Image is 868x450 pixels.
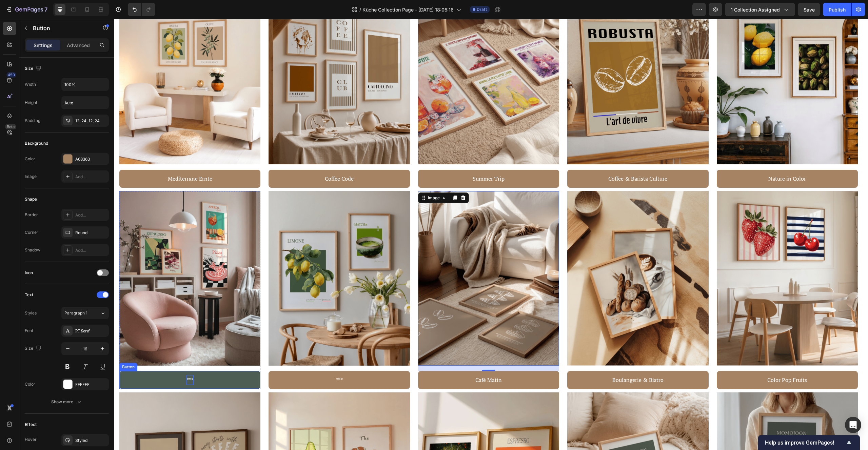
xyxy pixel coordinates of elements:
[6,345,22,351] div: Button
[361,356,388,366] p: Café Matin
[603,172,744,347] a: Image Title
[494,155,553,165] p: Coffee & Barista Culture
[765,439,845,446] span: Help us improve GemPages!
[312,176,327,182] div: Image
[75,212,107,218] div: Add...
[823,3,851,16] button: Publish
[362,6,454,13] span: Küche Collection Page - [DATE] 18:05:16
[798,3,820,16] button: Save
[654,155,692,165] p: Nature in Color
[3,3,51,16] button: 7
[359,6,361,13] span: /
[358,155,390,165] p: Summer Trip
[25,196,37,202] div: Shape
[731,6,780,13] span: 1 collection assigned
[75,156,107,162] div: A68363
[25,344,43,353] div: Size
[62,78,108,90] input: Auto
[5,124,16,129] div: Beta
[25,64,43,73] div: Size
[64,310,87,316] span: Paragraph 1
[211,155,239,165] p: Coffee Code
[304,172,445,347] a: Image Title
[498,356,549,366] p: Boulangerie & Bistro
[62,97,108,109] input: Auto
[34,42,53,49] p: Settings
[304,172,445,347] img: Alt Image
[5,172,146,347] a: Image Title
[453,352,594,370] button: <p>Boulangerie &amp; Bistro</p>
[25,100,37,106] div: Height
[75,174,107,180] div: Add...
[25,229,38,236] div: Corner
[653,356,693,366] p: Color Pop Fruits
[54,155,98,165] p: Mediterrane Ernte
[25,140,48,146] div: Background
[25,310,37,316] div: Styles
[845,417,861,433] div: Open Intercom Messenger
[477,6,487,13] span: Draft
[453,172,594,347] img: Alt Image
[33,24,91,32] p: Button
[75,118,107,124] div: 12, 24, 12, 24
[25,247,40,253] div: Shadow
[75,230,107,236] div: Round
[804,7,815,13] span: Save
[765,438,853,447] button: Show survey - Help us improve GemPages!
[304,352,445,370] button: <p>Café Matin</p>
[51,398,83,405] div: Show more
[725,3,795,16] button: 1 collection assigned
[114,19,868,450] iframe: Design area
[453,151,594,169] button: <p>Coffee &amp; Barista Culture</p>
[154,151,295,169] button: <p>Coffee Code</p>
[154,172,295,347] a: Image Title
[25,212,38,218] div: Border
[75,247,107,253] div: Add...
[25,118,40,124] div: Padding
[453,172,594,347] a: Image Title
[25,156,35,162] div: Color
[25,436,37,443] div: Hover
[829,6,846,13] div: Publish
[75,437,107,444] div: Styled
[6,72,16,78] div: 450
[25,396,109,408] button: Show more
[5,172,146,347] img: Alt Image
[61,307,109,319] button: Paragraph 1
[75,382,107,388] div: FFFFFF
[154,172,295,347] img: Alt Image
[25,328,33,334] div: Font
[603,151,744,169] button: <p>Nature in Color</p>
[128,3,155,16] div: Undo/Redo
[25,422,37,428] div: Effect
[25,381,35,387] div: Color
[67,42,90,49] p: Advanced
[75,328,107,334] div: PT Serif
[44,5,47,14] p: 7
[603,172,744,347] img: Alt Image
[25,81,36,87] div: Width
[5,151,146,169] button: <p>Mediterrane Ernte</p>
[603,352,744,370] button: <p>Color Pop Fruits</p>
[25,173,37,180] div: Image
[25,270,33,276] div: Icon
[25,292,33,298] div: Text
[304,151,445,169] button: <p>Summer Trip</p>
